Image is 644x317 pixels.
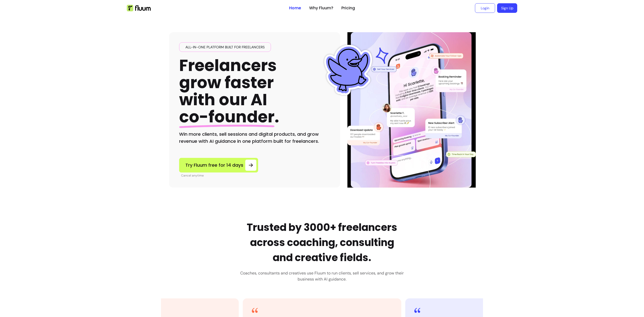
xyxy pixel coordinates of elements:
h3: Coaches, consultants and creatives use Fluum to run clients, sell services, and grow their busine... [240,270,404,282]
a: Login [475,3,495,13]
span: co-founder [179,105,274,128]
img: Fluum Duck sticker [323,45,373,95]
a: Why Fluum? [309,5,333,11]
span: All-in-one platform built for freelancers [183,45,267,50]
h2: Win more clients, sell sessions and digital products, and grow revenue with AI guidance in one pl... [179,131,330,145]
h1: Freelancers grow faster with our AI . [179,57,279,126]
img: Illustration of Fluum AI Co-Founder on a smartphone, showing solo business performance insights s... [348,32,475,188]
span: Try Fluum free for 14 days [185,162,243,169]
a: Home [289,5,301,11]
a: Pricing [341,5,355,11]
img: Fluum Logo [127,5,151,11]
h2: Trusted by 3000+ freelancers across coaching, consulting and creative fields. [240,220,404,265]
p: Cancel anytime [181,173,258,178]
a: Sign Up [497,3,517,13]
a: Try Fluum free for 14 days [179,158,258,172]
